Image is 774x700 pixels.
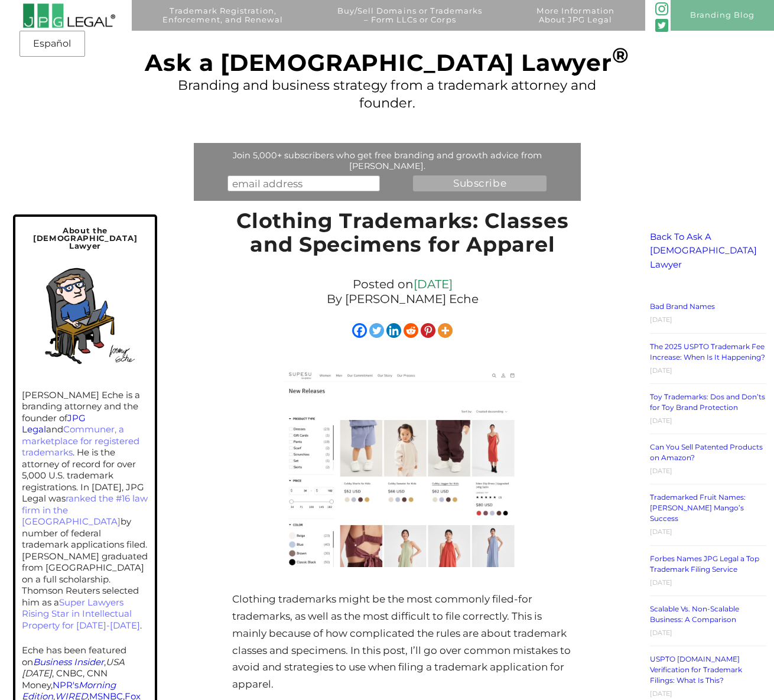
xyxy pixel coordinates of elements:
[650,416,672,425] time: [DATE]
[414,277,453,291] a: [DATE]
[33,226,137,250] span: About the [DEMOGRAPHIC_DATA] Lawyer
[22,656,125,679] em: USA [DATE]
[421,323,435,338] a: Pinterest
[650,442,763,462] a: Can You Sell Patented Products on Amazon?
[283,369,522,567] img: Screenshot of Supesu.com for clothing trademark specimen
[227,175,380,191] input: email address
[650,366,672,375] time: [DATE]
[650,493,746,523] a: Trademarked Fruit Names: [PERSON_NAME] Mango’s Success
[650,578,672,587] time: [DATE]
[650,689,672,698] time: [DATE]
[232,274,573,310] div: Posted on
[413,175,547,191] input: Subscribe
[369,323,384,338] a: Twitter
[22,3,115,28] img: 2016-logo-black-letters-3-r.png
[650,604,739,624] a: Scalable Vs. Non-Scalable Business: A Comparison
[22,412,86,435] a: JPG Legal
[650,392,765,412] a: Toy Trademarks: Dos and Don’ts for Toy Brand Protection
[22,424,139,458] a: Communer, a marketplace for registered trademarks
[22,597,140,631] a: Super Lawyers Rising Star in Intellectual Property for [DATE]-[DATE]
[650,528,672,536] time: [DATE]
[650,302,715,311] a: Bad Brand Names
[238,292,567,307] p: By [PERSON_NAME] Eche
[650,231,757,270] a: Back To Ask A [DEMOGRAPHIC_DATA] Lawyer
[232,591,573,693] p: Clothing trademarks might be the most commonly filed-for trademarks, as well as the most difficul...
[23,33,82,54] a: Español
[650,467,672,475] time: [DATE]
[352,323,367,338] a: Facebook
[22,389,149,631] p: [PERSON_NAME] Eche is a branding attorney and the founder of and . He is the attorney of record f...
[513,6,638,37] a: More InformationAbout JPG Legal
[655,19,668,32] img: Twitter_Social_Icon_Rounded_Square_Color-mid-green3-90.png
[404,323,418,338] a: Reddit
[438,323,453,338] a: More
[232,209,573,263] h1: Clothing Trademarks: Classes and Specimens for Apparel
[33,656,104,668] a: Business Insider
[650,655,742,685] a: USPTO [DOMAIN_NAME] Verification for Trademark Filings: What Is This?
[27,256,144,373] img: Self-portrait of Jeremy in his home office.
[314,6,506,37] a: Buy/Sell Domains or Trademarks– Form LLCs or Corps
[139,6,307,37] a: Trademark Registration,Enforcement, and Renewal
[655,2,668,15] img: glyph-logo_May2016-green3-90.png
[650,315,672,324] time: [DATE]
[650,342,765,362] a: The 2025 USPTO Trademark Fee Increase: When Is It Happening?
[22,493,148,527] a: ranked the #16 law firm in the [GEOGRAPHIC_DATA]
[650,554,759,574] a: Forbes Names JPG Legal a Top Trademark Filing Service
[386,323,401,338] a: Linkedin
[650,629,672,637] time: [DATE]
[197,150,578,171] div: Join 5,000+ subscribers who get free branding and growth advice from [PERSON_NAME].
